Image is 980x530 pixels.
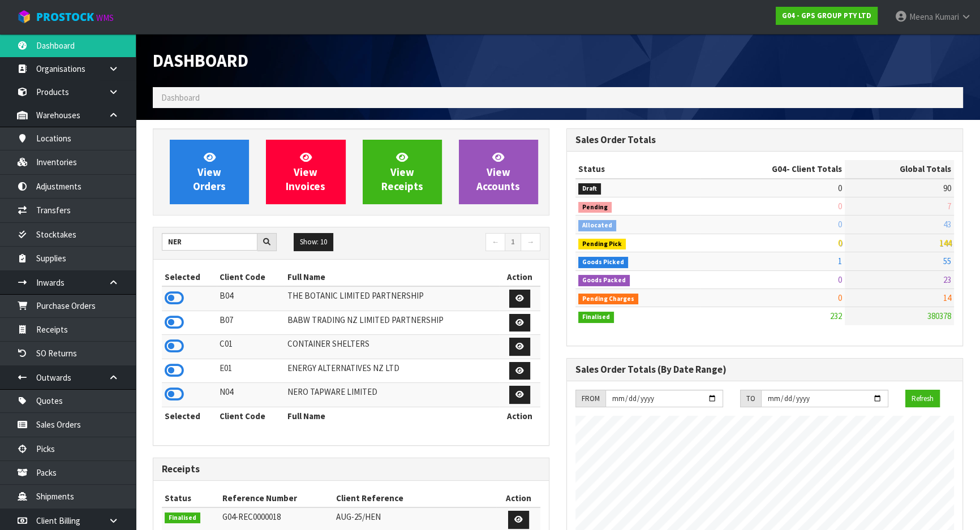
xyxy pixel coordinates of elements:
td: BABW TRADING NZ LIMITED PARTNERSHIP [285,311,499,335]
td: NERO TAPWARE LIMITED [285,383,499,407]
span: 0 [838,238,842,248]
span: Dashboard [153,50,248,71]
span: 0 [838,274,842,285]
th: Client Reference [333,489,496,507]
div: TO [740,390,761,408]
span: Draft [578,183,601,195]
a: ← [485,233,505,251]
th: Action [499,407,540,425]
td: B04 [217,286,285,311]
span: 380378 [927,311,951,321]
span: 0 [838,201,842,212]
span: Finalised [165,512,200,524]
td: E01 [217,359,285,383]
span: 43 [943,219,951,230]
th: Action [496,489,540,507]
span: G04-REC0000018 [222,511,281,522]
a: 1 [505,233,521,251]
strong: G04 - GPS GROUP PTY LTD [782,11,871,20]
span: Dashboard [161,92,200,103]
input: Search clients [162,233,257,251]
th: Client Code [217,268,285,286]
th: Reference Number [220,489,333,507]
h3: Sales Order Totals [575,135,954,145]
span: AUG-25/HEN [336,511,381,522]
span: G04 [772,163,786,174]
span: View Accounts [476,150,520,193]
span: Pending [578,202,612,213]
th: Global Totals [845,160,954,178]
nav: Page navigation [360,233,541,253]
span: 1 [838,256,842,266]
span: Meena [909,11,933,22]
span: Finalised [578,312,614,323]
th: Full Name [285,268,499,286]
th: Full Name [285,407,499,425]
a: G04 - GPS GROUP PTY LTD [776,7,878,25]
span: 0 [838,292,842,303]
th: Selected [162,268,217,286]
span: 90 [943,183,951,193]
span: Allocated [578,220,616,231]
span: Pending Charges [578,294,638,305]
th: Status [162,489,220,507]
span: 0 [838,183,842,193]
span: 232 [830,311,842,321]
img: cube-alt.png [17,10,31,24]
small: WMS [96,12,114,23]
div: FROM [575,390,605,408]
h3: Sales Order Totals (By Date Range) [575,364,954,375]
span: ProStock [36,10,94,24]
td: B07 [217,311,285,335]
a: ViewAccounts [459,140,538,204]
h3: Receipts [162,464,540,475]
a: ViewOrders [170,140,249,204]
span: Kumari [935,11,959,22]
span: 55 [943,256,951,266]
span: View Orders [193,150,226,193]
a: ViewReceipts [363,140,442,204]
span: Goods Picked [578,257,628,268]
span: 144 [939,238,951,248]
span: 7 [947,201,951,212]
td: ENERGY ALTERNATIVES NZ LTD [285,359,499,383]
td: C01 [217,335,285,359]
th: - Client Totals [700,160,845,178]
th: Status [575,160,700,178]
a: ViewInvoices [266,140,345,204]
a: → [521,233,540,251]
span: 0 [838,219,842,230]
span: Pending Pick [578,239,626,250]
span: Goods Packed [578,275,630,286]
span: View Invoices [286,150,325,193]
th: Selected [162,407,217,425]
button: Show: 10 [294,233,333,251]
td: N04 [217,383,285,407]
td: CONTAINER SHELTERS [285,335,499,359]
span: View Receipts [381,150,423,193]
button: Refresh [905,390,940,408]
span: 14 [943,292,951,303]
th: Action [499,268,540,286]
span: 23 [943,274,951,285]
th: Client Code [217,407,285,425]
td: THE BOTANIC LIMITED PARTNERSHIP [285,286,499,311]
